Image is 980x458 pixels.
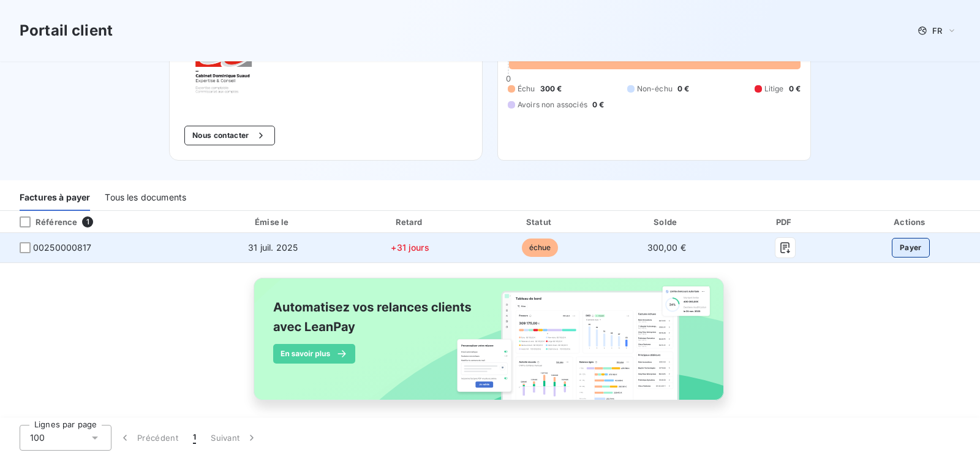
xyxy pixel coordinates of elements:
img: banner [243,270,737,421]
span: 300,00 € [647,242,686,253]
div: Solde [606,216,726,228]
span: échue [522,239,559,257]
span: 1 [82,216,93,227]
span: 0 € [592,99,604,110]
div: Référence [10,216,77,227]
span: 31 juil. 2025 [248,242,298,253]
div: PDF [731,216,839,228]
span: 0 € [677,83,689,94]
span: Avoirs non associés [518,99,587,110]
span: 0 [506,74,511,83]
span: 1 [193,432,196,444]
button: Payer [892,238,930,258]
button: Suivant [203,425,265,451]
div: Tous les documents [105,185,186,211]
div: Retard [347,216,473,228]
span: Litige [764,83,784,94]
button: 1 [186,425,203,451]
span: Non-échu [637,83,673,94]
button: Nous contacter [184,126,275,145]
span: 300 € [540,83,562,94]
div: Émise le [204,216,342,228]
span: 00250000817 [33,242,92,254]
div: Statut [478,216,601,228]
button: Précédent [111,425,186,451]
span: 100 [30,432,45,444]
h3: Portail client [20,20,113,42]
span: 0 € [789,83,801,94]
img: Company logo [184,28,263,106]
span: +31 jours [391,242,429,253]
div: Actions [844,216,978,228]
span: Échu [518,83,535,94]
div: Factures à payer [20,185,90,211]
span: FR [932,26,942,36]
